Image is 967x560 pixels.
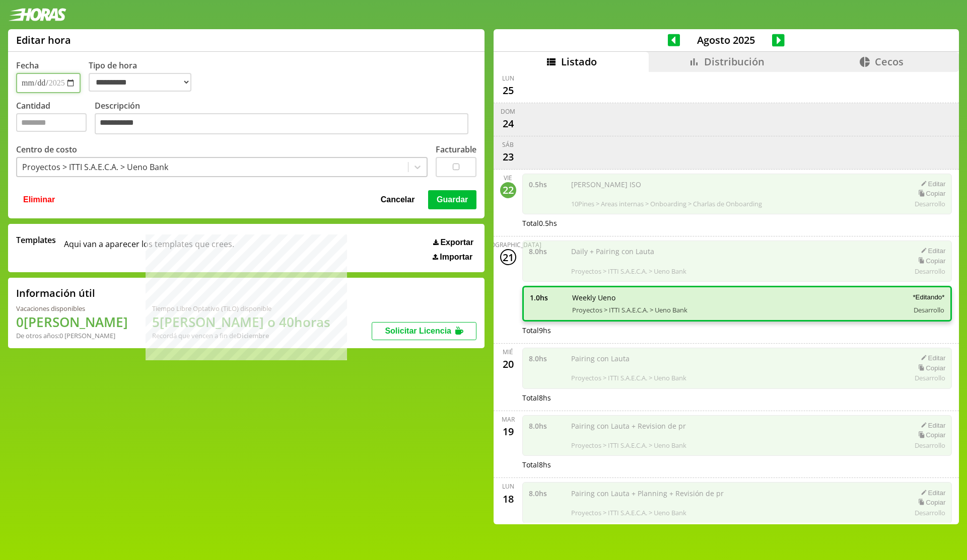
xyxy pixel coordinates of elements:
div: 19 [500,424,516,440]
label: Facturable [436,144,476,155]
div: scrollable content [494,72,959,523]
div: 20 [500,356,516,372]
div: Total 8 hs [522,460,952,469]
div: [DEMOGRAPHIC_DATA] [475,241,541,249]
span: Distribución [704,55,765,68]
div: lun [502,482,514,491]
div: Total 8 hs [522,393,952,403]
div: Tiempo Libre Optativo (TiLO) disponible [152,304,330,313]
label: Descripción [95,100,476,137]
button: Eliminar [20,190,58,209]
div: 24 [500,116,516,132]
h2: Información útil [16,286,95,300]
div: mié [503,348,513,356]
button: Solicitar Licencia [372,322,476,340]
label: Centro de costo [16,144,77,155]
div: Total 0.5 hs [522,218,952,228]
div: dom [501,107,515,116]
button: Cancelar [378,190,418,209]
div: 21 [500,249,516,265]
div: 22 [500,182,516,198]
div: sáb [502,140,514,149]
span: Listado [561,55,597,68]
div: 25 [500,83,516,99]
div: vie [504,174,512,182]
span: Templates [16,234,56,246]
span: Exportar [440,238,473,247]
span: Importar [440,253,472,262]
span: Aqui van a aparecer los templates que crees. [64,234,234,262]
div: mar [502,415,515,424]
div: Recordá que vencen a fin de [152,331,330,340]
h1: 0 [PERSON_NAME] [16,313,128,331]
span: Solicitar Licencia [385,327,451,335]
div: 23 [500,149,516,165]
button: Guardar [428,190,476,209]
span: Cecos [875,55,904,68]
span: Agosto 2025 [680,33,772,47]
input: Cantidad [16,113,87,132]
div: Total 9 hs [522,326,952,335]
select: Tipo de hora [89,73,191,92]
div: lun [502,74,514,83]
button: Exportar [430,237,476,248]
textarea: Descripción [95,113,468,134]
img: logotipo [8,8,66,21]
label: Tipo de hora [89,60,199,93]
h1: 5 [PERSON_NAME] o 40 horas [152,313,330,331]
label: Fecha [16,60,39,71]
div: Vacaciones disponibles [16,304,128,313]
div: Proyectos > ITTI S.A.E.C.A. > Ueno Bank [22,162,168,173]
b: Diciembre [237,331,269,340]
div: 18 [500,491,516,507]
label: Cantidad [16,100,95,137]
h1: Editar hora [16,33,71,47]
div: De otros años: 0 [PERSON_NAME] [16,331,128,340]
